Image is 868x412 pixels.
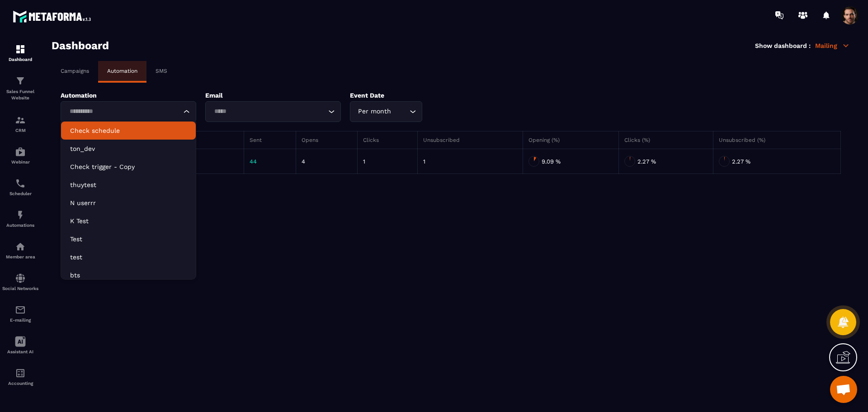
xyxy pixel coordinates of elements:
[70,271,187,280] p: bts
[2,349,38,354] p: Assistant AI
[15,304,26,315] img: email
[70,180,187,189] p: thuytest
[417,149,523,174] td: 1
[356,107,393,117] span: Per month
[15,273,26,284] img: social-network
[61,68,89,74] p: Campaigns
[205,92,341,99] p: Email
[70,144,187,153] p: ton_dev
[70,216,187,225] p: K Test
[15,115,26,126] img: formation
[70,126,187,135] p: Check schedule
[15,210,26,220] img: automations
[15,178,26,189] img: scheduler
[2,234,38,266] a: automationsautomationsMember area
[296,149,358,174] td: 4
[296,131,358,149] th: Opens
[15,146,26,157] img: automations
[2,381,38,386] p: Accounting
[393,107,407,117] input: Search for option
[358,131,417,149] th: Clicks
[70,198,187,207] p: N userrr
[2,203,38,234] a: automationsautomationsAutomations
[2,89,38,101] p: Sales Funnel Website
[15,368,26,379] img: accountant
[61,92,196,99] p: Automation
[15,241,26,252] img: automations
[624,154,708,168] div: 2.27 %
[2,128,38,133] p: CRM
[523,131,618,149] th: Opening (%)
[618,131,713,149] th: Clicks (%)
[2,298,38,329] a: emailemailE-mailing
[70,162,187,171] p: Check trigger - Copy
[755,42,811,49] p: Show dashboard :
[719,154,835,168] div: 2.27 %
[2,159,38,164] p: Webinar
[211,107,326,117] input: Search for option
[2,37,38,69] a: formationformationDashboard
[66,107,181,117] input: Search for option
[2,266,38,298] a: social-networksocial-networkSocial Networks
[2,254,38,259] p: Member area
[61,101,196,122] div: Search for option
[15,75,26,86] img: formation
[713,131,840,149] th: Unsubscribed (%)
[2,329,38,361] a: Assistant AI
[13,8,94,25] img: logo
[358,149,417,174] td: 1
[417,131,523,149] th: Unsubscribed
[70,234,187,243] p: Test
[52,39,109,52] h3: Dashboard
[156,68,167,74] p: SMS
[15,44,26,55] img: formation
[815,42,850,50] p: Mailing
[244,149,296,174] td: 44
[528,154,613,168] div: 9.09 %
[70,253,187,262] p: test
[2,69,38,108] a: formationformationSales Funnel Website
[2,171,38,203] a: schedulerschedulerScheduler
[2,223,38,228] p: Automations
[244,131,296,149] th: Sent
[830,376,857,403] div: Mở cuộc trò chuyện
[2,286,38,291] p: Social Networks
[2,191,38,196] p: Scheduler
[2,140,38,171] a: automationsautomationsWebinar
[2,361,38,393] a: accountantaccountantAccounting
[2,57,38,62] p: Dashboard
[205,101,341,122] div: Search for option
[107,68,137,74] p: Automation
[350,92,463,99] p: Event Date
[350,101,422,122] div: Search for option
[2,318,38,323] p: E-mailing
[2,108,38,140] a: formationformationCRM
